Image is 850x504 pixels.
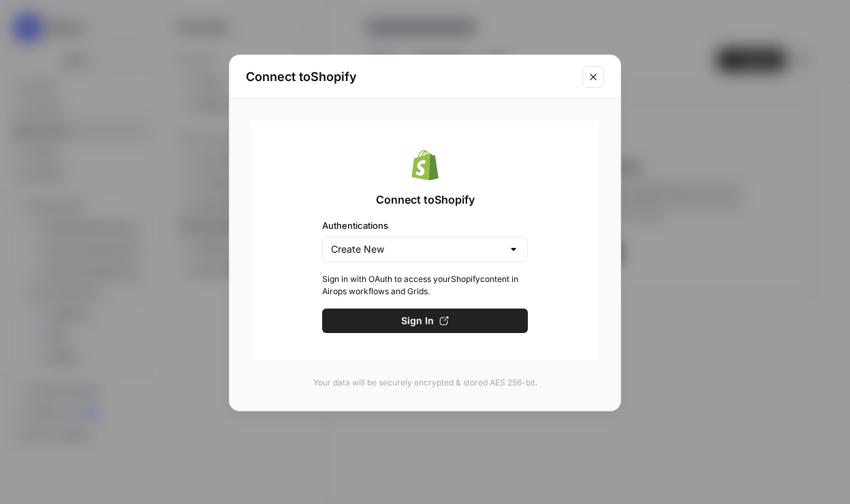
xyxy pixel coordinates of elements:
[251,377,599,389] p: Your data will be securely encrypted & stored AES 256-bit.
[322,273,528,298] span: Sign in with OAuth to access your Shopify content in Airops workflows and Grids.
[246,67,574,86] h2: Connect to Shopify
[376,191,475,208] span: Connect to Shopify
[331,242,503,256] input: Create New
[322,309,528,333] button: Sign In
[401,314,434,328] span: Sign In
[322,219,528,232] label: Authentications
[582,66,604,88] button: Close modal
